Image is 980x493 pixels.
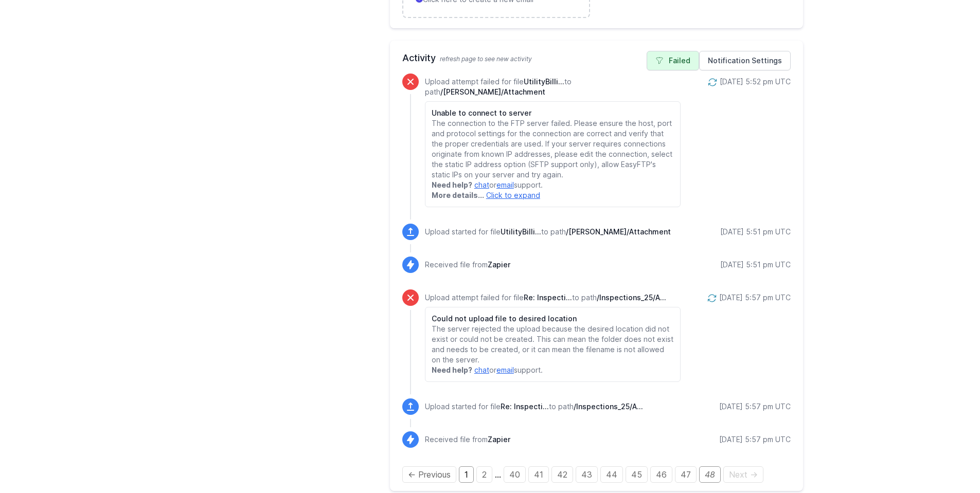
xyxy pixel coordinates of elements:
span: UtilityBillingStatement_t0317905_092024_6730957.pdf [501,227,541,236]
a: Previous page [402,466,456,483]
a: chat [474,366,489,374]
div: [DATE] 5:51 pm UTC [720,227,791,237]
em: Page 48 [699,466,721,483]
p: Upload attempt failed for file to path [425,77,681,97]
span: UtilityBillingStatement_t0317905_092024_6730957.pdf [524,77,564,86]
div: [DATE] 5:57 pm UTC [719,401,791,412]
iframe: Drift Widget Chat Controller [929,442,968,481]
p: Received file from [425,434,510,445]
strong: Need help? [432,366,472,374]
a: email [496,366,514,374]
h6: Could not upload file to desired location [432,314,674,324]
span: /Inspections_25/Attachment [597,293,666,302]
p: or support. [432,365,674,375]
div: [DATE] 5:57 pm UTC [719,434,791,445]
strong: More details... [432,191,484,199]
span: Re: Inspection Invoice: 2900 E. Aurora Ave. _52.pdf [524,293,572,302]
div: [DATE] 5:57 pm UTC [719,293,791,303]
p: Received file from [425,260,510,270]
span: /Inspections_25/Attachment [574,402,643,411]
p: or support. [432,180,674,190]
p: Upload started for file to path [425,227,671,237]
p: The server rejected the upload because the desired location did not exist or could not be created... [432,324,674,365]
span: Re: Inspection Invoice: 2900 E. Aurora Ave. _52.pdf [501,402,549,411]
a: email [496,180,514,189]
a: Page 1 [459,466,474,483]
a: Page 41 [528,466,549,483]
a: Page 45 [626,466,648,483]
span: Next page [723,466,763,483]
span: Zapier [488,260,510,269]
a: Notification Settings [699,51,791,70]
div: Pagination [402,468,791,481]
a: chat [474,180,489,189]
strong: Need help? [432,180,472,189]
a: Page 40 [504,466,526,483]
div: [DATE] 5:52 pm UTC [720,77,791,87]
h6: Unable to connect to server [432,108,674,118]
p: The connection to the FTP server failed. Please ensure the host, port and protocol settings for t... [432,118,674,180]
span: Zapier [488,435,510,444]
a: Page 43 [576,466,598,483]
p: Upload started for file to path [425,401,643,412]
span: refresh page to see new activity [440,55,532,63]
a: Page 42 [551,466,573,483]
span: /Stella/Attachment [566,227,671,236]
a: Page 47 [675,466,697,483]
a: Page 2 [476,466,492,483]
a: Failed [647,51,699,70]
span: … [495,469,501,480]
a: Click to expand [486,191,540,199]
div: [DATE] 5:51 pm UTC [720,260,791,270]
p: Upload attempt failed for file to path [425,293,681,303]
a: Page 44 [600,466,623,483]
h2: Activity [402,51,791,65]
span: /Stella/Attachment [440,87,545,96]
a: Page 46 [650,466,672,483]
